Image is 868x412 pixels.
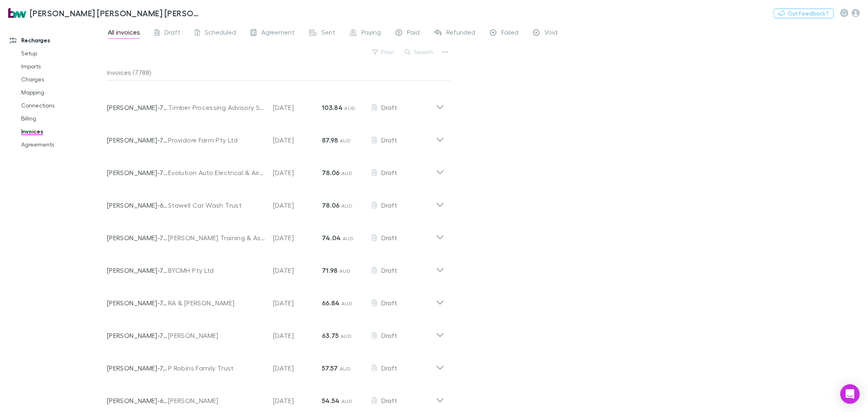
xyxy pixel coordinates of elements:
[168,331,265,340] div: [PERSON_NAME]
[341,300,352,307] span: AUD
[101,283,451,316] div: [PERSON_NAME]-7643RA & [PERSON_NAME][DATE]66.84 AUDDraft
[107,265,168,275] p: [PERSON_NAME]-7251
[368,47,399,57] button: Filter
[273,396,322,405] p: [DATE]
[168,135,265,145] div: Providore Farm Pty Ltd
[101,218,451,251] div: [PERSON_NAME]-7309[PERSON_NAME] Training & Assessment Pty Ltd[DATE]74.04 AUDDraft
[13,112,112,125] a: Billing
[381,364,397,372] span: Draft
[273,168,322,178] p: [DATE]
[168,396,265,405] div: [PERSON_NAME]
[381,266,397,274] span: Draft
[341,203,352,209] span: AUD
[381,299,397,307] span: Draft
[273,331,322,340] p: [DATE]
[168,168,265,178] div: Evolution Auto Electrical & Air Pty Ltd
[107,103,168,112] p: [PERSON_NAME]-7310
[107,331,168,340] p: [PERSON_NAME]-7748
[101,153,451,186] div: [PERSON_NAME]-7024Evolution Auto Electrical & Air Pty Ltd[DATE]78.06 AUDDraft
[273,103,322,112] p: [DATE]
[840,384,860,404] div: Open Intercom Messenger
[101,186,451,218] div: [PERSON_NAME]-6936Stawell Car Wash Trust[DATE]78.06 AUDDraft
[381,397,397,404] span: Draft
[322,397,340,405] strong: 54.54
[205,28,236,39] span: Scheduled
[273,298,322,308] p: [DATE]
[13,86,112,99] a: Mapping
[13,60,112,73] a: Imports
[322,234,341,242] strong: 74.04
[341,170,352,176] span: AUD
[407,28,420,39] span: Paid
[381,234,397,241] span: Draft
[340,366,351,372] span: AUD
[101,88,451,121] div: [PERSON_NAME]-7310Timber Processing Advisory Service Pty Ltd[DATE]103.84 AUDDraft
[164,28,180,39] span: Draft
[8,8,26,18] img: Brewster Walsh Waters Partners's Logo
[13,125,112,138] a: Invoices
[341,333,352,339] span: AUD
[3,3,207,23] a: [PERSON_NAME] [PERSON_NAME] [PERSON_NAME] Partners
[107,363,168,373] p: [PERSON_NAME]-7676
[273,265,322,275] p: [DATE]
[381,103,397,111] span: Draft
[2,34,112,47] a: Recharges
[322,169,340,177] strong: 78.06
[107,233,168,243] p: [PERSON_NAME]-7309
[273,135,322,145] p: [DATE]
[101,348,451,381] div: [PERSON_NAME]-7676P Robins Family Trust[DATE]57.57 AUDDraft
[107,135,168,145] p: [PERSON_NAME]-7179
[361,28,381,39] span: Paying
[381,136,397,144] span: Draft
[107,168,168,178] p: [PERSON_NAME]-7024
[343,235,354,241] span: AUD
[13,47,112,60] a: Setup
[322,201,340,209] strong: 78.06
[168,233,265,243] div: [PERSON_NAME] Training & Assessment Pty Ltd
[774,9,834,18] button: Got Feedback?
[13,138,112,151] a: Agreements
[322,299,340,307] strong: 66.84
[381,331,397,339] span: Draft
[340,138,351,144] span: AUD
[13,73,112,86] a: Charges
[446,28,475,39] span: Refunded
[101,121,451,153] div: [PERSON_NAME]-7179Providore Farm Pty Ltd[DATE]87.98 AUDDraft
[321,28,335,39] span: Sent
[501,28,518,39] span: Failed
[273,363,322,373] p: [DATE]
[107,396,168,405] p: [PERSON_NAME]-6958
[339,268,350,274] span: AUD
[345,105,356,111] span: AUD
[261,28,295,39] span: Agreement
[322,103,343,112] strong: 103.84
[322,136,338,144] strong: 87.98
[101,316,451,348] div: [PERSON_NAME]-7748[PERSON_NAME][DATE]63.75 AUDDraft
[401,47,438,57] button: Search
[168,103,265,112] div: Timber Processing Advisory Service Pty Ltd
[341,398,352,404] span: AUD
[13,99,112,112] a: Connections
[273,200,322,210] p: [DATE]
[107,298,168,308] p: [PERSON_NAME]-7643
[544,28,558,39] span: Void
[168,363,265,373] div: P Robins Family Trust
[30,8,202,18] h3: [PERSON_NAME] [PERSON_NAME] [PERSON_NAME] Partners
[381,169,397,176] span: Draft
[168,298,265,308] div: RA & [PERSON_NAME]
[108,28,140,39] span: All invoices
[273,233,322,243] p: [DATE]
[322,364,338,372] strong: 57.57
[107,200,168,210] p: [PERSON_NAME]-6936
[322,331,339,340] strong: 63.75
[168,200,265,210] div: Stawell Car Wash Trust
[322,266,338,274] strong: 71.98
[168,265,265,275] div: BYCMH Pty Ltd
[381,201,397,209] span: Draft
[101,251,451,283] div: [PERSON_NAME]-7251BYCMH Pty Ltd[DATE]71.98 AUDDraft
